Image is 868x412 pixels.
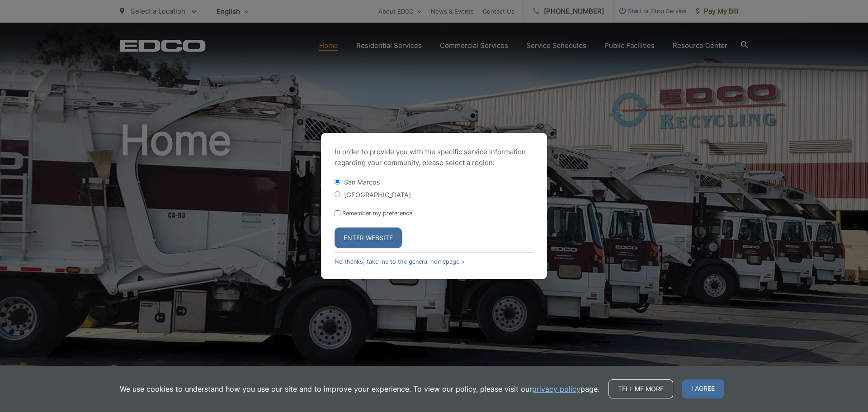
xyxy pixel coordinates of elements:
[335,227,402,248] button: Enter Website
[344,191,411,199] label: [GEOGRAPHIC_DATA]
[335,258,465,265] a: No thanks, take me to the general homepage >
[342,210,412,217] label: Remember my preference
[682,379,724,398] span: I agree
[335,147,533,168] p: In order to provide you with the specific service information regarding your community, please se...
[609,379,673,398] a: Tell me more
[120,384,599,394] p: We use cookies to understand how you use our site and to improve your experience. To view our pol...
[344,178,380,186] label: San Marcos
[532,384,580,394] a: privacy policy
